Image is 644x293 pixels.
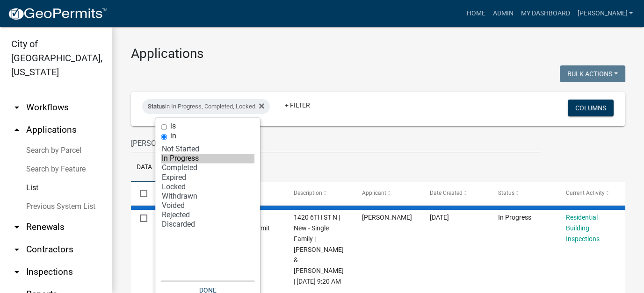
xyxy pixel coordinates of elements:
[11,266,22,278] i: arrow_drop_down
[489,182,557,205] datatable-header-cell: Status
[489,5,517,22] a: Admin
[568,100,614,116] button: Columns
[285,182,353,205] datatable-header-cell: Description
[294,214,344,285] span: 1420 6TH ST N | New - Single Family | AARON & SARAH DOLAN | 09/10/2025 9:20 AM
[170,122,176,130] label: is
[131,153,158,183] a: Data
[161,182,254,191] option: Locked
[131,134,541,153] input: Search for applications
[353,182,421,205] datatable-header-cell: Applicant
[161,200,254,210] option: Voided
[161,172,254,182] option: Expired
[149,182,217,205] datatable-header-cell: Application Number
[11,244,22,255] i: arrow_drop_down
[161,210,254,219] option: Rejected
[131,46,625,62] h3: Applications
[161,144,254,154] option: Not Started
[161,219,254,229] option: Discarded
[161,163,254,172] option: Completed
[362,214,412,221] span: Mike
[498,190,514,196] span: Status
[142,99,270,114] div: in In Progress, Completed, Locked
[430,214,449,221] span: 08/11/2025
[557,182,625,205] datatable-header-cell: Current Activity
[294,190,322,196] span: Description
[421,182,489,205] datatable-header-cell: Date Created
[161,191,254,200] option: Withdrawn
[560,65,625,82] button: Bulk Actions
[566,190,605,196] span: Current Activity
[11,102,22,113] i: arrow_drop_down
[362,190,386,196] span: Applicant
[170,132,176,140] label: in
[573,5,637,22] a: [PERSON_NAME]
[131,182,149,205] datatable-header-cell: Select
[161,154,254,163] option: In Progress
[11,222,22,233] i: arrow_drop_down
[517,5,573,22] a: My Dashboard
[430,190,463,196] span: Date Created
[498,214,531,221] span: In Progress
[148,103,165,110] span: Status
[566,214,600,243] a: Residential Building Inspections
[463,5,489,22] a: Home
[11,124,22,136] i: arrow_drop_up
[277,97,318,114] a: + Filter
